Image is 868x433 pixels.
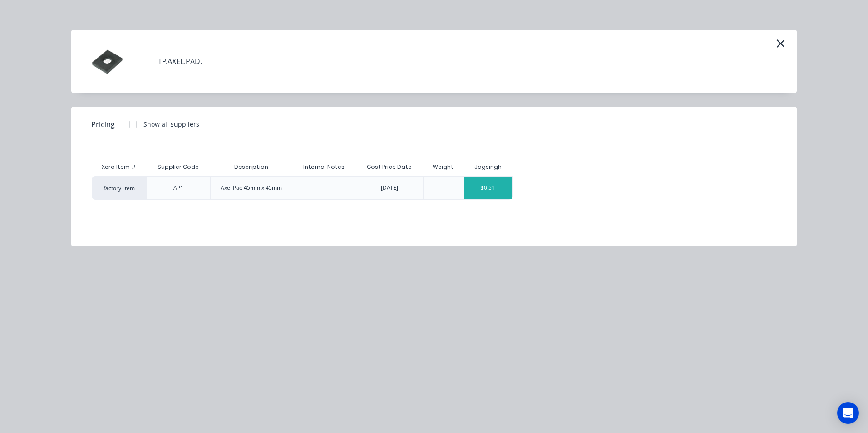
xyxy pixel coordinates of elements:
[143,119,199,129] div: Show all suppliers
[150,156,206,178] div: Supplier Code
[91,119,115,130] span: Pricing
[92,176,146,200] div: factory_item
[85,39,130,84] img: TP.AXEL.PAD.
[425,156,461,178] div: Weight
[464,177,513,199] div: $0.51
[381,184,398,192] div: [DATE]
[221,184,282,192] div: Axel Pad 45mm x 45mm
[92,158,146,176] div: Xero Item #
[474,163,502,171] div: Jagsingh
[227,156,276,178] div: Description
[837,402,859,424] div: Open Intercom Messenger
[360,156,419,178] div: Cost Price Date
[296,156,352,178] div: Internal Notes
[158,56,202,67] div: TP.AXEL.PAD.
[173,184,183,192] div: AP1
